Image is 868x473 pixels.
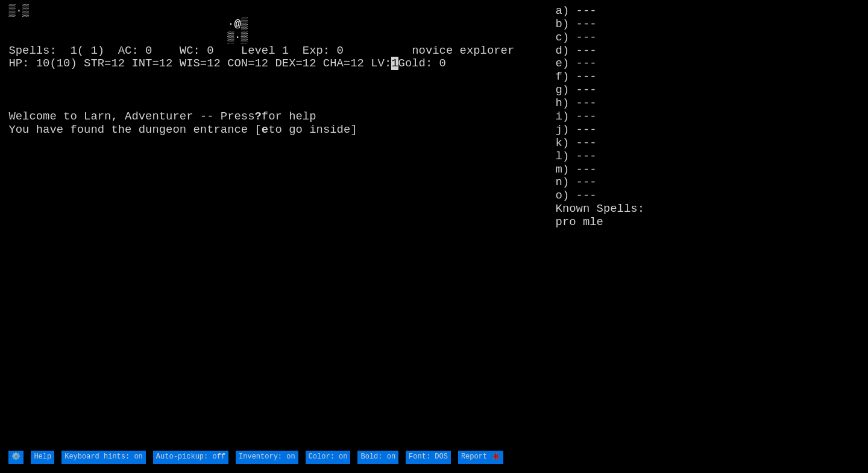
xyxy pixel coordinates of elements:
[255,110,262,123] b: ?
[556,5,860,449] stats: a) --- b) --- c) --- d) --- e) --- f) --- g) --- h) --- i) --- j) --- k) --- l) --- m) --- n) ---...
[8,5,555,449] larn: ▒·▒ · ▒ ▒·▒ Spells: 1( 1) AC: 0 WC: 0 Level 1 Exp: 0 novice explorer HP: 10(10) STR=12 INT=12 WIS...
[236,451,298,464] input: Inventory: on
[8,451,24,464] input: ⚙️
[153,451,228,464] input: Auto-pickup: off
[391,57,398,70] mark: 1
[357,451,398,464] input: Bold: on
[31,451,54,464] input: Help
[61,451,146,464] input: Keyboard hints: on
[306,451,351,464] input: Color: on
[234,17,241,31] font: @
[406,451,451,464] input: Font: DOS
[262,123,268,136] b: e
[458,451,503,464] input: Report 🐞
